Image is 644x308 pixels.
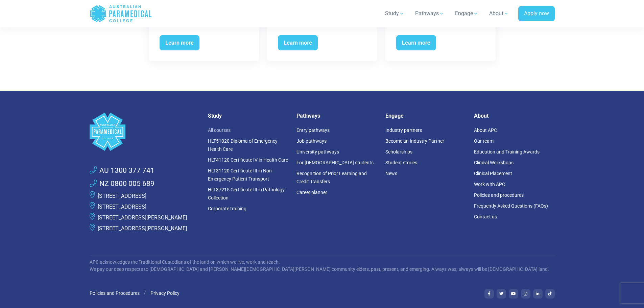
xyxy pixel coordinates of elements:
[208,113,289,119] h5: Study
[485,4,513,23] a: About
[385,113,466,119] h5: Engage
[98,225,187,232] a: [STREET_ADDRESS][PERSON_NAME]
[474,138,494,144] a: Our team
[98,193,146,199] a: [STREET_ADDRESS]
[98,204,146,210] a: [STREET_ADDRESS]
[208,206,246,211] a: Corporate training
[385,160,417,165] a: Student stories
[474,203,548,209] a: Frequently Asked Questions (FAQs)
[381,4,408,23] a: Study
[518,6,555,22] a: Apply now
[474,149,540,155] a: Education and Training Awards
[208,187,285,200] a: HLT37215 Certificate III in Pathology Collection
[98,214,187,221] a: [STREET_ADDRESS][PERSON_NAME]
[90,179,154,189] a: NZ 0800 005 689
[208,138,278,152] a: HLT51020 Diploma of Emergency Health Care
[90,290,140,296] a: Policies and Procedures
[385,171,397,176] a: News
[474,113,555,119] h5: About
[385,127,422,133] a: Industry partners
[411,4,448,23] a: Pathways
[396,35,436,51] span: Learn more
[296,113,377,119] h5: Pathways
[90,3,152,25] a: Australian Paramedical College
[296,171,367,184] a: Recognition of Prior Learning and Credit Transfers
[474,192,524,198] a: Policies and procedures
[296,190,327,195] a: Career planner
[474,127,497,133] a: About APC
[385,149,412,155] a: Scholarships
[90,113,200,151] a: Space
[278,35,318,51] span: Learn more
[296,149,339,155] a: University pathways
[208,168,273,182] a: HLT31120 Certificate III in Non-Emergency Patient Transport
[208,157,288,163] a: HLT41120 Certificate IV in Health Care
[150,290,180,296] a: Privacy Policy
[296,160,374,165] a: For [DEMOGRAPHIC_DATA] students
[296,127,330,133] a: Entry pathways
[385,138,444,144] a: Become an Industry Partner
[451,4,482,23] a: Engage
[474,160,514,165] a: Clinical Workshops
[474,214,497,219] a: Contact us
[296,138,327,144] a: Job pathways
[208,127,231,133] a: All courses
[90,259,555,273] p: APC acknowledges the Traditional Custodians of the land on which we live, work and teach. We pay ...
[474,182,505,187] a: Work with APC
[474,171,512,176] a: Clinical Placement
[160,35,199,51] span: Learn more
[90,165,154,176] a: AU 1300 377 741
